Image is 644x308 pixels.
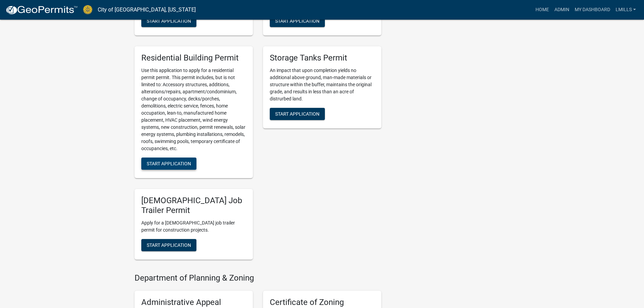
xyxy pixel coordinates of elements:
[270,53,375,63] h5: Storage Tanks Permit
[552,3,572,16] a: Admin
[275,111,319,117] span: Start Application
[141,15,196,27] button: Start Application
[147,242,191,247] span: Start Application
[533,3,552,16] a: Home
[275,18,319,24] span: Start Application
[141,219,246,234] p: Apply for a [DEMOGRAPHIC_DATA] job trailer permit for construction projects.
[270,67,375,102] p: An impact that upon completion yields no additional above ground, man-made materials or structure...
[147,18,191,24] span: Start Application
[141,53,246,63] h5: Residential Building Permit
[147,161,191,166] span: Start Application
[135,273,381,283] h4: Department of Planning & Zoning
[270,108,325,120] button: Start Application
[572,3,613,16] a: My Dashboard
[141,298,246,307] h5: Administrative Appeal
[270,15,325,27] button: Start Application
[141,239,196,251] button: Start Application
[98,4,196,16] a: City of [GEOGRAPHIC_DATA], [US_STATE]
[141,67,246,152] p: Use this application to apply for a residential permit permit. This permit includes, but is not l...
[83,5,92,14] img: City of Jeffersonville, Indiana
[141,158,196,170] button: Start Application
[613,3,639,16] a: lmills
[141,196,246,215] h5: [DEMOGRAPHIC_DATA] Job Trailer Permit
